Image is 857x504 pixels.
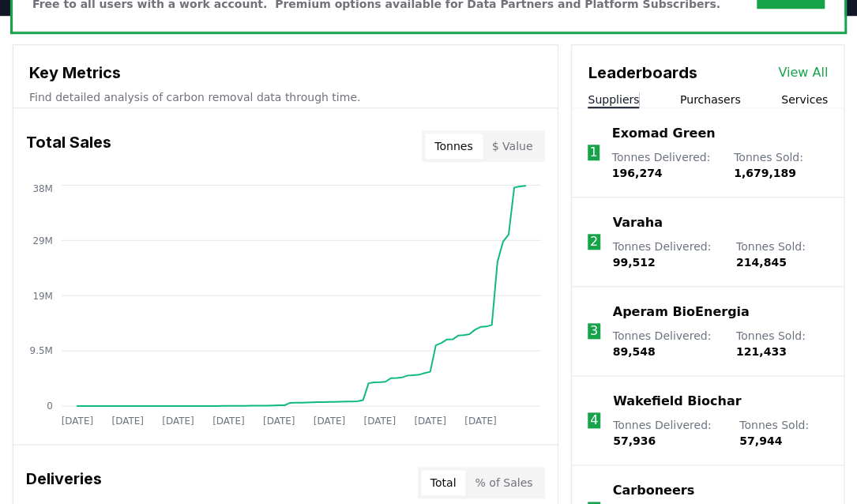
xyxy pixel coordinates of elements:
p: Tonnes Delivered : [613,239,720,270]
tspan: [DATE] [314,415,345,426]
tspan: [DATE] [112,415,144,426]
span: 89,548 [613,345,656,358]
button: Suppliers [588,92,639,107]
a: Aperam BioEnergia [613,303,750,322]
p: Tonnes Sold : [736,328,828,359]
span: 57,944 [739,434,782,447]
tspan: [DATE] [415,415,446,426]
tspan: 29M [32,235,53,246]
p: Tonnes Sold : [739,417,828,449]
button: $ Value [483,134,543,159]
a: View All [778,63,828,82]
tspan: 19M [32,290,53,301]
button: Services [781,92,828,107]
button: % of Sales [465,470,542,495]
span: 99,512 [613,256,656,269]
p: Tonnes Sold : [736,239,828,270]
a: Wakefield Biochar [613,392,741,411]
tspan: 38M [32,182,53,194]
span: 214,845 [736,256,787,269]
a: Exomad Green [612,124,716,143]
tspan: [DATE] [162,415,194,426]
p: 4 [590,411,598,430]
tspan: 0 [47,401,53,412]
button: Purchasers [680,92,741,107]
span: 57,936 [613,434,656,447]
button: Total [421,470,466,495]
a: Varaha [613,213,663,232]
h3: Key Metrics [29,61,542,85]
p: 2 [590,232,598,251]
p: Tonnes Delivered : [613,417,724,449]
span: 196,274 [612,167,663,179]
tspan: [DATE] [364,415,396,426]
button: Tonnes [425,134,482,159]
tspan: [DATE] [212,415,244,426]
p: 1 [589,143,597,162]
p: Tonnes Delivered : [612,149,718,181]
span: 121,433 [736,345,787,358]
tspan: [DATE] [62,415,93,426]
p: Tonnes Delivered : [613,328,720,359]
h3: Leaderboards [588,61,697,85]
tspan: 9.5M [30,345,53,356]
tspan: [DATE] [263,415,295,426]
p: Find detailed analysis of carbon removal data through time. [29,89,542,105]
a: Carboneers [613,481,694,500]
span: 1,679,189 [734,167,796,179]
h3: Deliveries [26,467,102,498]
h3: Total Sales [26,130,111,162]
p: Tonnes Sold : [734,149,828,181]
tspan: [DATE] [464,415,496,426]
p: 3 [590,322,598,340]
